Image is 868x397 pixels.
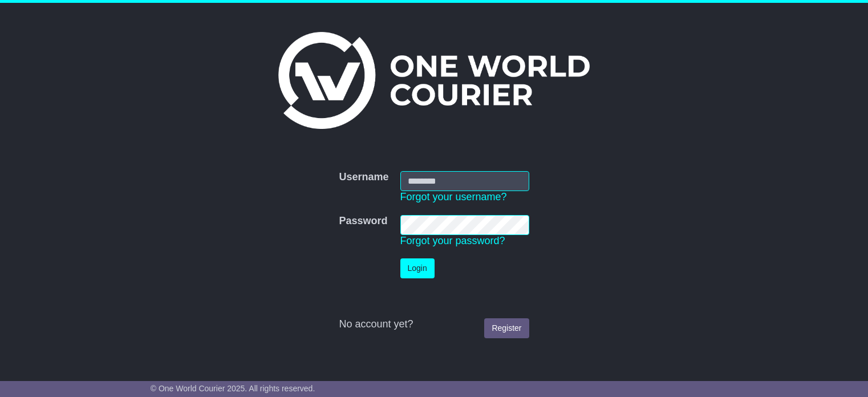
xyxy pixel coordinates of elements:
[339,318,529,331] div: No account yet?
[400,235,505,246] a: Forgot your password?
[339,215,387,228] label: Password
[400,258,435,278] button: Login
[484,318,529,338] a: Register
[339,171,388,184] label: Username
[151,384,315,393] span: © One World Courier 2025. All rights reserved.
[278,32,590,129] img: One World
[400,191,507,202] a: Forgot your username?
